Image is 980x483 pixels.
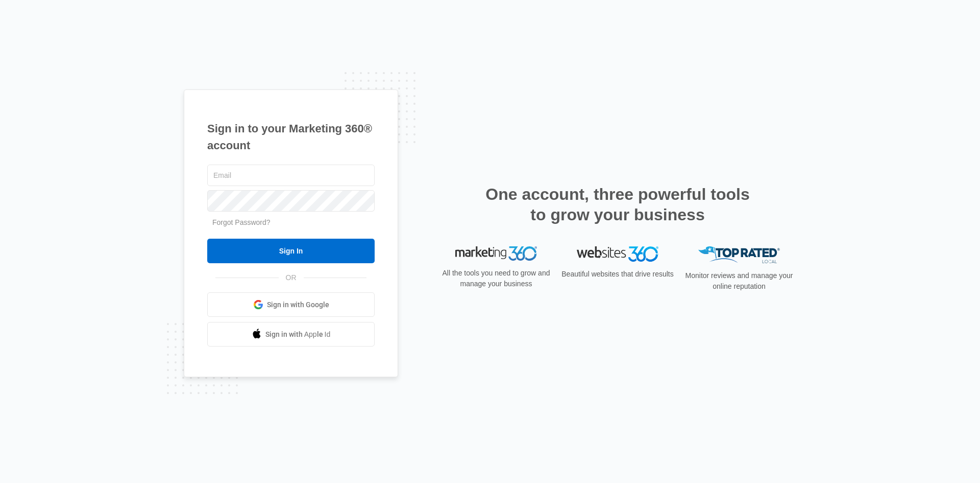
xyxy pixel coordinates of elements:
[207,322,375,347] a: Sign in with Apple Id
[207,165,375,186] input: Email
[207,292,375,317] a: Sign in with Google
[455,246,537,261] img: Marketing 360
[439,268,553,289] p: All the tools you need to grow and manage your business
[279,272,304,283] span: OR
[207,239,375,263] input: Sign In
[560,269,675,280] p: Beautiful websites that drive results
[265,329,331,340] span: Sign in with Apple Id
[212,218,271,226] a: Forgot Password?
[698,246,780,263] img: Top Rated Local
[577,246,658,261] img: Websites 360
[207,120,375,154] h1: Sign in to your Marketing 360® account
[267,300,329,310] span: Sign in with Google
[482,184,753,225] h2: One account, three powerful tools to grow your business
[682,270,796,292] p: Monitor reviews and manage your online reputation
